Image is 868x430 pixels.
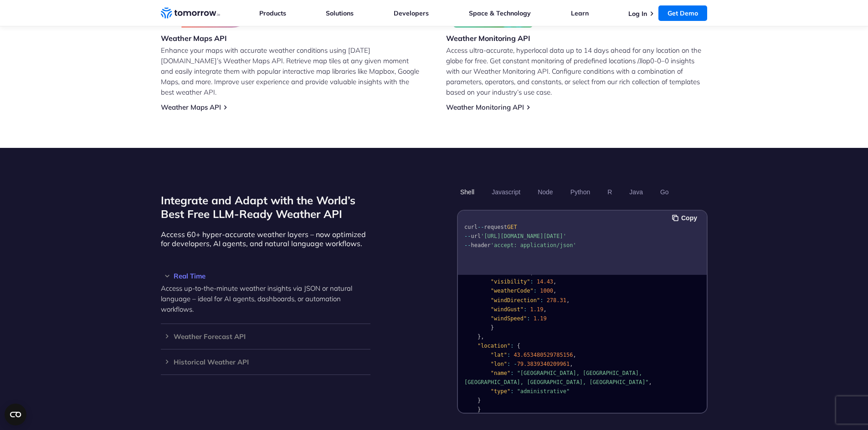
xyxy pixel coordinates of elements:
a: Learn [571,9,589,17]
span: "location" [477,343,510,349]
span: , [570,361,573,367]
span: "weatherCode" [490,288,533,294]
span: , [553,278,556,285]
span: "windGust" [490,306,523,313]
h3: Historical Weather API [161,359,370,365]
span: 1.19 [530,306,543,313]
span: 43.653480529785156 [514,352,573,358]
span: "lon" [490,361,507,367]
h3: Weather Monitoring API [446,33,534,43]
span: : [507,352,510,358]
span: : [527,315,530,322]
button: Javascript [488,184,524,200]
span: , [553,288,556,294]
span: 'accept: application/json' [490,242,576,248]
span: } [477,397,480,404]
a: Solutions [326,9,354,17]
span: { [517,343,520,349]
h3: Real Time [161,273,370,279]
p: Access up-to-the-minute weather insights via JSON or natural language – ideal for AI agents, dash... [161,283,370,314]
span: : [540,297,543,304]
button: Python [567,184,593,200]
span: header [471,242,490,248]
h2: Integrate and Adapt with the World’s Best Free LLM-Ready Weather API [161,193,370,221]
span: } [490,324,493,331]
button: R [604,184,615,200]
span: } [477,334,480,340]
span: : [524,306,527,313]
span: , [543,306,546,313]
span: request [484,224,507,230]
span: -- [464,242,471,248]
span: - [514,361,517,367]
button: Node [534,184,556,200]
span: , [566,297,570,304]
span: curl [464,224,478,230]
span: '[URL][DOMAIN_NAME][DATE]' [481,233,566,239]
button: Shell [457,184,478,200]
p: Access 60+ hyper-accurate weather layers – now optimized for developers, AI agents, and natural l... [161,230,370,248]
span: : [533,288,536,294]
span: "[GEOGRAPHIC_DATA], [GEOGRAPHIC_DATA], [GEOGRAPHIC_DATA], [GEOGRAPHIC_DATA], [GEOGRAPHIC_DATA]" [464,370,649,385]
h3: Weather Maps API [161,33,260,43]
span: "windSpeed" [490,315,526,322]
span: url [471,233,481,239]
a: Products [259,9,286,17]
p: Enhance your maps with accurate weather conditions using [DATE][DOMAIN_NAME]’s Weather Maps API. ... [161,45,422,97]
span: "type" [490,388,510,395]
a: Get Demo [658,5,707,21]
button: Go [657,184,672,200]
a: Developers [394,9,429,17]
a: Home link [161,6,220,20]
a: Space & Technology [469,9,531,17]
p: Access ultra-accurate, hyperlocal data up to 14 days ahead for any location on the globe for free... [446,45,708,97]
button: Copy [672,213,700,223]
span: "windDirection" [490,297,539,304]
span: : [510,343,514,349]
span: } [477,406,480,413]
span: GET [507,224,517,230]
a: Log In [628,10,647,18]
span: : [510,370,514,376]
span: : [530,278,533,285]
span: 14.43 [536,278,553,285]
a: Weather Monitoring API [446,103,524,111]
button: Java [626,184,646,200]
span: 79.3839340209961 [517,361,570,367]
span: : [510,388,514,395]
span: : [507,361,510,367]
span: , [648,379,652,385]
button: Open CMP widget [5,404,26,425]
span: "visibility" [490,278,530,285]
span: , [481,334,484,340]
span: "administrative" [517,388,570,395]
span: 1000 [540,288,553,294]
span: "lat" [490,352,507,358]
a: Weather Maps API [161,103,221,111]
span: -- [464,233,471,239]
span: -- [477,224,483,230]
span: , [573,352,576,358]
h3: Weather Forecast API [161,333,370,340]
span: 1.19 [533,315,546,322]
span: 278.31 [546,297,566,304]
span: "name" [490,370,510,376]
